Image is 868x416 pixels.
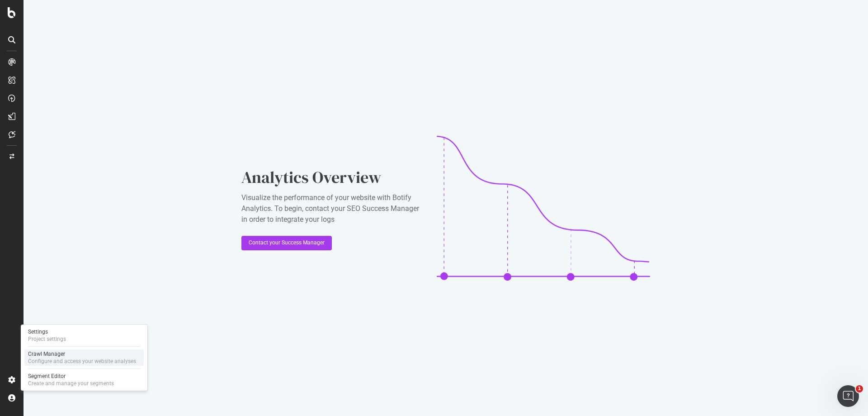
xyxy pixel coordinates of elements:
[24,349,144,366] a: Crawl ManagerConfigure and access your website analyses
[249,239,325,247] div: Contact your Success Manager
[24,372,144,388] a: Segment EditorCreate and manage your segments
[28,358,136,365] div: Configure and access your website analyses
[28,328,66,335] div: Settings
[28,380,114,387] div: Create and manage your segments
[241,166,422,189] div: Analytics Overview
[28,350,136,358] div: Crawl Manager
[837,385,859,407] iframe: Intercom live chat
[24,327,144,344] a: SettingsProject settings
[856,385,863,392] span: 1
[437,136,650,281] img: CaL_T18e.png
[241,192,422,225] div: Visualize the performance of your website with Botify Analytics. To begin, contact your SEO Succe...
[241,236,332,250] button: Contact your Success Manager
[28,335,66,343] div: Project settings
[28,373,114,380] div: Segment Editor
